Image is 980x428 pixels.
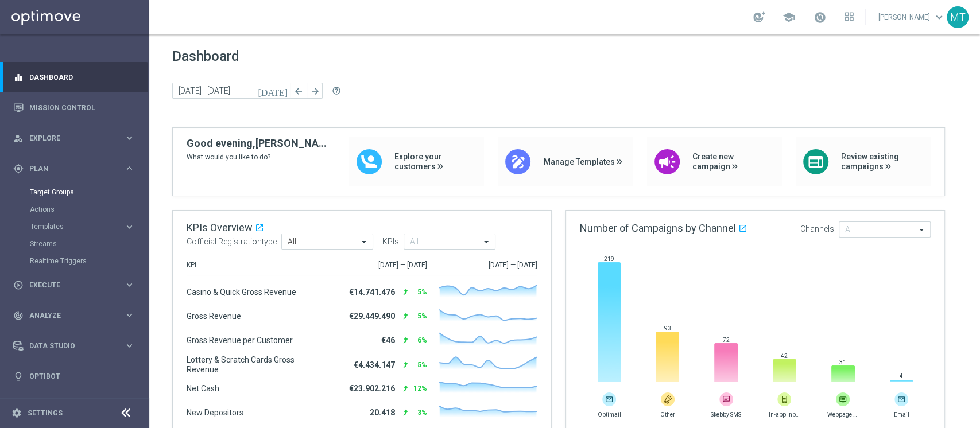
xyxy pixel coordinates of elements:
button: play_circle_outline Execute keyboard_arrow_right [13,281,135,290]
a: Mission Control [29,92,135,123]
a: [PERSON_NAME]keyboard_arrow_down [877,9,947,26]
div: Analyze [13,310,124,321]
div: Realtime Triggers [30,252,148,270]
button: person_search Explore keyboard_arrow_right [13,134,135,143]
span: Execute [29,282,124,289]
div: Data Studio [13,341,124,351]
i: lightbulb [13,371,24,382]
a: Dashboard [29,62,135,92]
button: Data Studio keyboard_arrow_right [13,341,135,351]
i: keyboard_arrow_right [124,279,135,290]
span: school [783,11,795,24]
button: lightbulb Optibot [13,372,135,381]
div: Target Groups [30,184,148,201]
div: Mission Control [13,92,135,123]
div: Plan [13,164,124,174]
div: Templates [30,223,124,230]
a: Optibot [29,361,135,391]
i: person_search [13,133,24,143]
i: play_circle_outline [13,280,24,290]
div: Actions [30,201,148,218]
a: Actions [30,205,119,214]
button: track_changes Analyze keyboard_arrow_right [13,311,135,320]
div: Streams [30,235,148,252]
i: keyboard_arrow_right [124,340,135,351]
i: keyboard_arrow_right [124,163,135,174]
div: Optibot [13,361,135,391]
button: equalizer Dashboard [13,73,135,82]
div: Execute [13,280,124,290]
span: keyboard_arrow_down [933,11,946,24]
div: MT [947,6,969,28]
i: equalizer [13,72,24,83]
a: Settings [28,410,63,417]
div: Dashboard [13,62,135,92]
i: keyboard_arrow_right [124,221,135,232]
span: Templates [30,223,113,230]
i: settings [11,408,22,418]
span: Analyze [29,312,124,319]
button: gps_fixed Plan keyboard_arrow_right [13,164,135,173]
i: gps_fixed [13,164,24,174]
span: Plan [29,165,124,172]
span: Explore [29,135,124,142]
div: Explore [13,133,124,143]
button: Mission Control [13,103,135,112]
a: Realtime Triggers [30,256,119,266]
span: Data Studio [29,343,124,349]
i: keyboard_arrow_right [124,133,135,143]
i: keyboard_arrow_right [124,310,135,321]
a: Target Groups [30,188,119,197]
button: Templates keyboard_arrow_right [30,222,135,231]
a: Streams [30,239,119,248]
i: track_changes [13,310,24,321]
div: Templates [30,218,148,235]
